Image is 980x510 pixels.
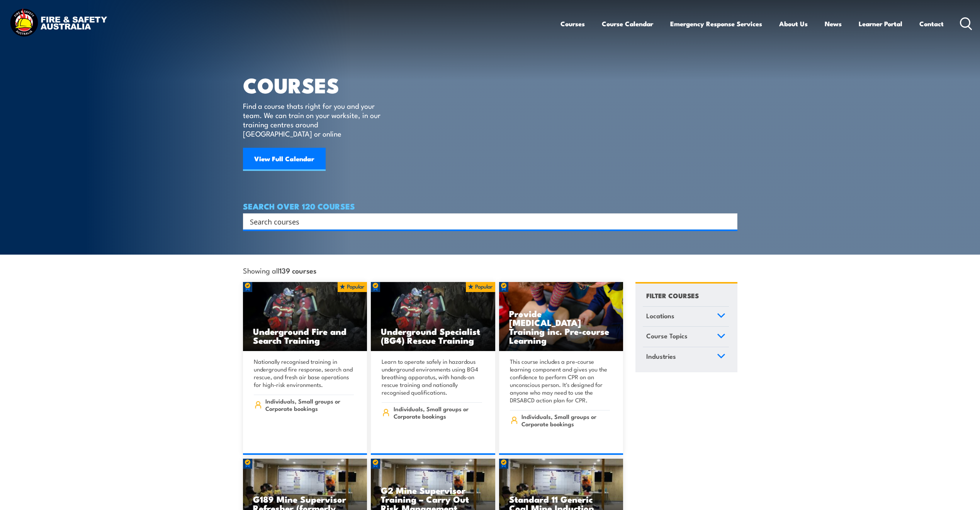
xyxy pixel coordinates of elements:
[560,14,585,34] a: Courses
[521,413,610,427] span: Individuals, Small groups or Corporate bookings
[646,331,688,341] span: Course Topics
[724,216,735,227] button: Search magnifier button
[499,282,623,351] img: Low Voltage Rescue and Provide CPR
[243,101,384,138] p: Find a course thats right for you and your team. We can train on your worksite, in our training c...
[382,358,482,396] p: Learn to operate safely in hazardous underground environments using BG4 breathing apparatus, with...
[279,265,316,275] strong: 139 courses
[919,14,944,34] a: Contact
[243,202,737,210] h4: SEARCH OVER 120 COURSES
[253,327,357,345] h3: Underground Fire and Search Training
[243,282,367,351] img: Underground mine rescue
[499,282,623,351] a: Provide [MEDICAL_DATA] Training inc. Pre-course Learning
[510,358,610,404] p: This course includes a pre-course learning component and gives you the confidence to perform CPR ...
[243,76,392,94] h1: COURSES
[602,14,653,34] a: Course Calendar
[509,309,613,345] h3: Provide [MEDICAL_DATA] Training inc. Pre-course Learning
[251,216,722,227] form: Search form
[265,397,354,412] span: Individuals, Small groups or Corporate bookings
[394,405,482,420] span: Individuals, Small groups or Corporate bookings
[643,327,729,347] a: Course Topics
[825,14,842,34] a: News
[859,14,902,34] a: Learner Portal
[643,347,729,367] a: Industries
[779,14,808,34] a: About Us
[670,14,762,34] a: Emergency Response Services
[646,290,699,301] h4: FILTER COURSES
[371,282,495,351] a: Underground Specialist (BG4) Rescue Training
[254,358,354,388] p: Nationally recognised training in underground fire response, search and rescue, and fresh air bas...
[381,327,485,345] h3: Underground Specialist (BG4) Rescue Training
[643,307,729,327] a: Locations
[371,282,495,351] img: Underground mine rescue
[243,266,316,274] span: Showing all
[250,216,720,227] input: Search input
[646,351,676,361] span: Industries
[243,148,326,171] a: View Full Calendar
[243,282,367,351] a: Underground Fire and Search Training
[646,311,674,321] span: Locations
